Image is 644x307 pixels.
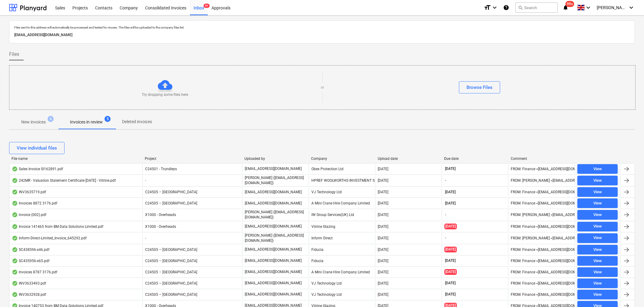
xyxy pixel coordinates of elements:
[585,4,592,11] i: keyboard_arrow_down
[593,166,602,173] div: View
[145,167,177,171] span: C24501 - Trundleys
[17,144,57,152] div: View individual files
[12,281,46,286] div: INV3633493.pdf
[378,201,388,205] div: [DATE]
[12,270,57,275] div: Invoices 8787 3176.pdf
[577,176,618,185] button: View
[378,213,388,217] div: [DATE]
[577,278,618,288] button: View
[12,247,18,252] div: OCR finished
[593,269,602,276] div: View
[311,157,373,161] div: Company
[245,224,302,229] p: [EMAIL_ADDRESS][DOMAIN_NAME]
[444,235,447,241] span: -
[577,210,618,220] button: View
[145,259,197,263] span: C24505 – Surrey Quays
[444,269,457,275] span: [DATE]
[459,81,500,93] button: Browse Files
[145,201,197,205] span: C24505 – Surrey Quays
[593,280,602,287] div: View
[577,290,618,299] button: View
[9,142,65,154] button: View individual files
[321,85,324,90] p: or
[245,247,302,252] p: [EMAIL_ADDRESS][DOMAIN_NAME]
[593,246,602,253] div: View
[12,167,63,171] div: Sales Invoice SI162891.pdf
[9,65,636,110] div: Try dropping some files hereorBrowse Files
[444,281,456,286] span: [DATE]
[12,201,18,206] div: OCR finished
[378,259,388,263] div: [DATE]
[577,245,618,255] button: View
[378,236,388,240] div: [DATE]
[12,190,18,194] div: OCR finished
[503,4,509,11] i: Knowledge base
[309,233,375,243] div: Inform Direct
[577,187,618,197] button: View
[444,224,457,229] span: [DATE]
[12,178,18,183] div: OCR finished
[245,269,302,275] p: [EMAIL_ADDRESS][DOMAIN_NAME]
[21,119,46,125] p: New invoices
[12,224,18,229] div: OCR finished
[70,119,103,125] p: Invoices in review
[12,190,46,194] div: INV3635719.pdf
[122,119,152,125] p: Deleted invoices
[378,167,388,171] div: [DATE]
[593,258,602,265] div: View
[577,222,618,231] button: View
[593,291,602,298] div: View
[12,258,18,263] div: OCR finished
[444,166,456,171] span: [DATE]
[518,5,523,10] span: search
[577,233,618,243] button: View
[145,190,197,194] span: C24505 – Surrey Quays
[577,198,618,208] button: View
[566,1,574,7] span: 99+
[145,236,146,240] span: -
[593,211,602,218] div: View
[12,178,116,183] div: 242MR - Valuation Statement Certificate [DATE] - Vitrine.pdf
[245,166,302,171] p: [EMAIL_ADDRESS][DOMAIN_NAME]
[245,292,302,297] p: [EMAIL_ADDRESS][DOMAIN_NAME]
[444,292,456,297] span: [DATE]
[309,198,375,208] div: A Mini Crane Hire Company Limited
[245,201,302,206] p: [EMAIL_ADDRESS][DOMAIN_NAME]
[12,201,57,206] div: Invoices 8872 3176.pdf
[309,164,375,174] div: Obex Protection Ltd
[309,187,375,197] div: VJ Technology Ltd
[245,175,306,186] p: [PERSON_NAME] ([EMAIL_ADDRESS][DOMAIN_NAME])
[9,51,19,58] span: Files
[12,167,18,171] div: OCR finished
[614,278,644,307] iframe: Chat Widget
[12,224,103,229] div: Invoice 141465 from BM Data Solutions Limited.pdf
[12,157,140,161] div: File name
[378,157,440,161] div: Upload date
[145,157,240,161] div: Project
[145,178,146,183] span: -
[142,92,188,97] p: Try dropping some files here
[444,201,456,206] span: [DATE]
[12,236,87,241] div: Inform-Direct-Limited_Invoice_645292.pdf
[597,5,627,10] span: [PERSON_NAME]
[204,4,210,8] span: 9+
[105,116,111,122] span: 5
[593,200,602,207] div: View
[12,212,46,217] div: invoice (002).pdf
[245,210,306,220] p: [PERSON_NAME] ([EMAIL_ADDRESS][DOMAIN_NAME])
[48,116,54,122] span: 6
[444,190,456,195] span: [DATE]
[145,292,197,297] span: C24505 – Surrey Quays
[577,256,618,266] button: View
[309,245,375,255] div: Fiducia
[309,210,375,220] div: IW Group Services(UK) Ltd
[577,267,618,277] button: View
[593,177,602,184] div: View
[444,178,447,183] span: -
[309,267,375,277] div: A Mini Crane Hire Company Limited
[145,281,197,285] span: C24505 – Surrey Quays
[145,248,197,252] span: C24505 – Surrey Quays
[12,281,18,286] div: OCR finished
[378,292,388,297] div: [DATE]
